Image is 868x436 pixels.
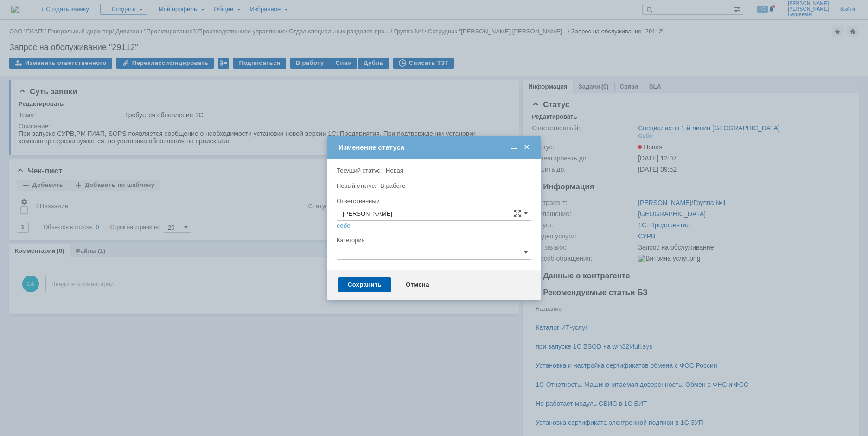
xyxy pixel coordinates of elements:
[337,198,530,204] div: Ответственный
[337,237,530,243] div: Категория
[337,182,377,189] label: Новый статус:
[338,143,531,152] div: Изменение статуса
[337,222,351,230] a: себе
[380,182,405,189] span: В работе
[337,167,382,174] label: Текущий статус:
[509,143,518,152] span: Свернуть (Ctrl + M)
[514,210,521,217] span: Сложная форма
[522,143,531,152] span: Закрыть
[386,167,403,174] span: Новая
